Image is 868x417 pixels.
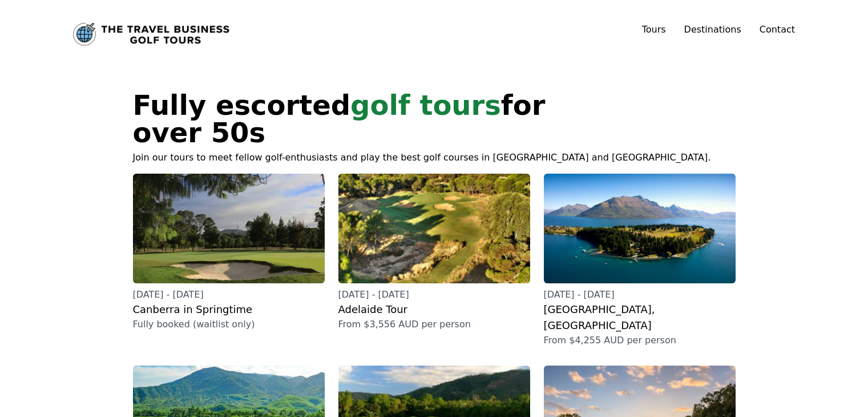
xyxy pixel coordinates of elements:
p: Fully booked (waitlist only) [133,318,325,331]
p: [DATE] - [DATE] [544,288,736,302]
h1: Fully escorted for over 50s [133,91,644,146]
a: Link to home page [73,23,229,46]
a: [DATE] - [DATE]Canberra in SpringtimeFully booked (waitlist only) [133,174,325,331]
img: The Travel Business Golf Tours logo [73,23,229,46]
p: Join our tours to meet fellow golf-enthusiasts and play the best golf courses in [GEOGRAPHIC_DATA... [133,151,736,165]
a: [DATE] - [DATE]Adelaide TourFrom $3,556 AUD per person [338,174,530,331]
a: Tours [642,24,666,35]
a: Destinations [684,24,741,35]
p: From $3,556 AUD per person [338,318,530,331]
a: Contact [760,23,795,37]
p: From $4,255 AUD per person [544,334,736,347]
h2: Adelaide Tour [338,302,530,318]
span: golf tours [350,89,501,121]
p: [DATE] - [DATE] [133,288,325,302]
h2: [GEOGRAPHIC_DATA], [GEOGRAPHIC_DATA] [544,302,736,334]
a: [DATE] - [DATE][GEOGRAPHIC_DATA], [GEOGRAPHIC_DATA]From $4,255 AUD per person [544,174,736,347]
h2: Canberra in Springtime [133,302,325,318]
p: [DATE] - [DATE] [338,288,530,302]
